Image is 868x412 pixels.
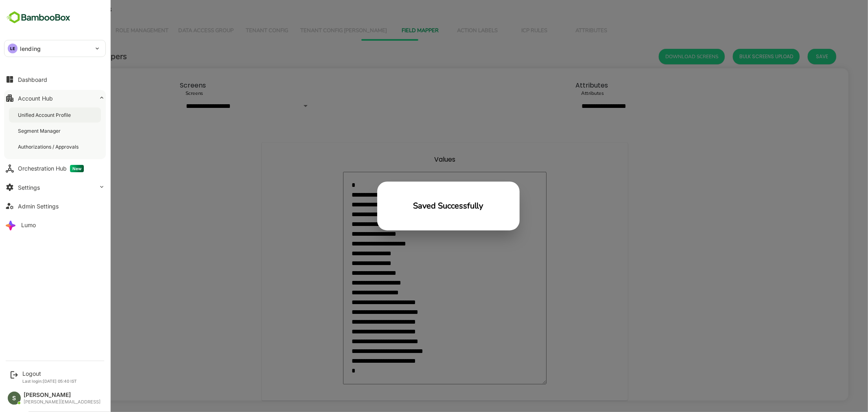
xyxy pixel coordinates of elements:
button: Settings [4,179,106,195]
div: LElending [4,40,105,57]
div: Admin Settings [18,203,59,210]
div: [PERSON_NAME][EMAIL_ADDRESS] [24,399,101,405]
button: Admin Settings [4,198,106,214]
div: [PERSON_NAME] [24,392,101,399]
button: Orchestration HubNew [4,160,106,177]
div: Logout [22,370,77,377]
div: Segment Manager [18,127,62,134]
div: Settings [18,184,40,191]
div: Orchestration Hub [18,165,84,172]
div: S [8,392,21,405]
p: lending [20,44,41,53]
button: Account Hub [4,90,106,106]
div: Account Hub [18,95,53,102]
div: Unified Account Profile [18,112,72,118]
div: Dashboard [18,76,47,83]
p: Last login: [DATE] 05:40 IST [22,379,77,384]
button: Lumo [4,217,106,233]
h6: Saved Successfully [385,199,455,213]
div: Authorizations / Approvals [18,143,80,150]
button: Dashboard [4,71,106,88]
img: BambooboxFullLogoMark.5f36c76dfaba33ec1ec1367b70bb1252.svg [4,10,73,25]
span: New [70,165,84,172]
div: Lumo [21,221,36,228]
div: LE [8,44,17,53]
